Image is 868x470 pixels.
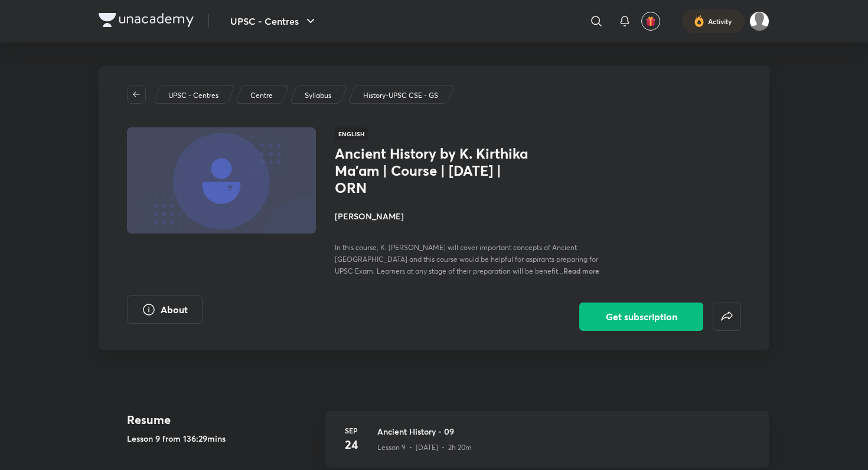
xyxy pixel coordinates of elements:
h4: 24 [340,436,363,453]
p: Lesson 9 • [DATE] • 2h 20m [377,442,472,453]
p: Centre [250,90,273,101]
h5: Lesson 9 from 136:29mins [127,432,316,445]
p: History-UPSC CSE - GS [363,90,438,101]
h3: Ancient History - 09 [377,425,755,438]
button: Get subscription [579,303,703,331]
img: activity [694,14,704,28]
span: English [335,127,368,140]
p: Syllabus [305,90,331,101]
button: avatar [641,12,660,31]
img: Company Logo [99,13,194,27]
a: History-UPSC CSE - GS [361,90,440,101]
h4: Resume [127,411,316,429]
button: false [713,303,741,331]
img: Akshat Sharma [749,11,769,31]
span: In this course, K. [PERSON_NAME] will cover important concepts of Ancient [GEOGRAPHIC_DATA] and t... [335,243,598,275]
a: Centre [249,90,275,101]
button: About [127,295,203,324]
h4: [PERSON_NAME] [335,210,599,222]
p: UPSC - Centres [168,90,218,101]
h6: Sep [340,425,363,436]
img: avatar [645,16,656,27]
span: Read more [563,266,599,275]
h1: Ancient History by K. Kirthika Ma'am | Course | [DATE] | ORN [335,145,528,196]
a: UPSC - Centres [167,90,221,101]
a: Syllabus [303,90,334,101]
a: Company Logo [99,13,194,30]
img: Thumbnail [125,126,318,235]
button: UPSC - Centres [223,9,325,33]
